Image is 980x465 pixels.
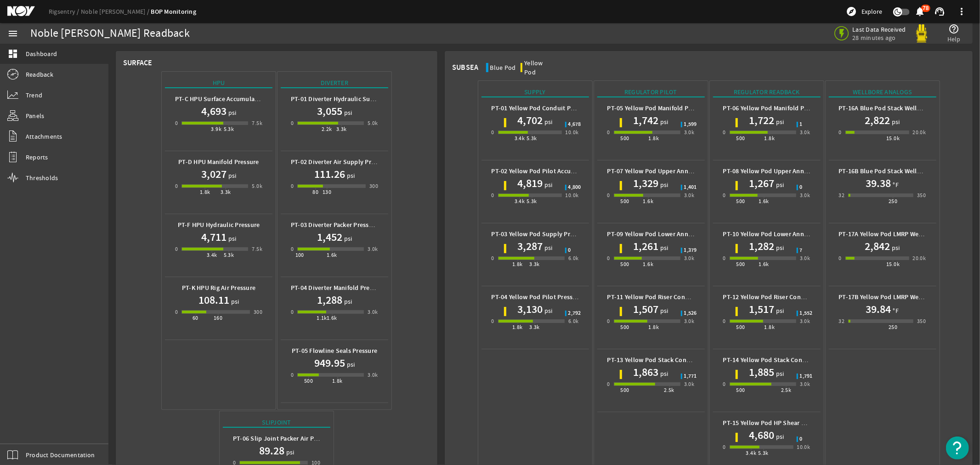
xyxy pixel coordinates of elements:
[304,376,313,386] div: 500
[829,87,936,97] div: Wellbore Analogs
[620,260,629,269] div: 500
[607,128,610,137] div: 0
[951,0,973,23] button: more_vert
[886,134,900,143] div: 15.0k
[684,128,695,137] div: 3.0k
[889,197,897,206] div: 250
[839,104,957,113] b: PT-16A Blue Pod Stack Wellbore Pressure
[26,153,48,162] span: Reports
[517,176,543,191] h1: 4,819
[736,134,745,143] div: 500
[865,239,890,254] h1: 2,842
[723,317,726,326] div: 0
[684,374,697,379] span: 1,771
[684,122,697,127] span: 1,599
[607,380,610,389] div: 0
[800,191,810,200] div: 3.0k
[30,29,190,38] div: Noble [PERSON_NAME] Readback
[527,134,537,143] div: 5.3k
[913,254,926,263] div: 20.0k
[317,104,342,119] h1: 3,055
[723,356,877,364] b: PT-14 Yellow Pod Stack Connector Regulator Pressure
[949,23,960,34] mat-icon: help_outline
[175,244,178,254] div: 0
[853,34,906,42] span: 28 minutes ago
[369,181,378,191] div: 300
[891,180,899,189] span: °F
[749,113,774,128] h1: 1,722
[643,260,654,269] div: 1.6k
[774,243,784,252] span: psi
[746,448,757,458] div: 3.4k
[492,167,621,176] b: PT-02 Yellow Pod Pilot Accumulator Pressure
[749,176,774,191] h1: 1,267
[607,230,742,238] b: PT-09 Yellow Pod Lower Annular Pilot Pressure
[947,34,961,44] span: Help
[327,250,337,260] div: 1.6k
[658,369,668,378] span: psi
[723,128,726,137] div: 0
[723,442,726,452] div: 0
[915,7,925,17] button: 78
[211,125,222,134] div: 3.9k
[800,437,803,442] span: 0
[223,418,330,428] div: Slipjoint
[123,58,153,68] div: Surface
[765,323,775,332] div: 1.8k
[800,311,813,316] span: 1,552
[842,4,886,19] button: Explore
[81,7,151,16] a: Noble [PERSON_NAME]
[607,254,610,263] div: 0
[26,91,42,100] span: Trend
[886,260,900,269] div: 15.0k
[512,323,523,332] div: 1.8k
[934,6,945,17] mat-icon: support_agent
[891,306,899,315] span: °F
[295,250,304,260] div: 100
[946,437,969,459] button: Open Resource Center
[684,380,695,389] div: 3.0k
[774,432,784,441] span: psi
[889,323,897,332] div: 250
[736,197,745,206] div: 500
[332,376,343,386] div: 1.8k
[568,122,581,127] span: 4,678
[291,370,294,380] div: 0
[314,356,345,370] h1: 949.95
[26,450,95,459] span: Product Documentation
[342,297,352,306] span: psi
[178,221,260,229] b: PT-F HPU Hydraulic Pressure
[198,293,229,307] h1: 108.11
[224,125,234,134] div: 5.3k
[607,293,775,301] b: PT-11 Yellow Pod Riser Connector Regulator Pilot Pressure
[759,197,770,206] div: 1.6k
[227,234,237,243] span: psi
[175,119,178,128] div: 0
[292,346,377,355] b: PT-05 Flowline Seals Pressure
[492,293,583,301] b: PT-04 Yellow Pod Pilot Pressure
[800,122,803,127] span: 1
[866,302,891,317] h1: 39.84
[846,6,857,17] mat-icon: explore
[529,260,540,269] div: 3.3k
[527,197,537,206] div: 5.3k
[620,134,629,143] div: 500
[649,134,659,143] div: 1.8k
[492,230,589,238] b: PT-03 Yellow Pod Supply Pressure
[543,117,553,126] span: psi
[327,313,337,323] div: 1.6k
[368,307,378,317] div: 3.0k
[723,380,726,389] div: 0
[175,307,178,317] div: 0
[800,185,803,190] span: 0
[252,119,262,128] div: 7.5k
[774,180,784,189] span: psi
[890,243,900,252] span: psi
[649,323,659,332] div: 1.8k
[800,374,813,379] span: 1,791
[291,119,294,128] div: 0
[368,119,378,128] div: 5.0k
[529,323,540,332] div: 3.3k
[193,313,198,323] div: 60
[781,386,792,395] div: 2.5k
